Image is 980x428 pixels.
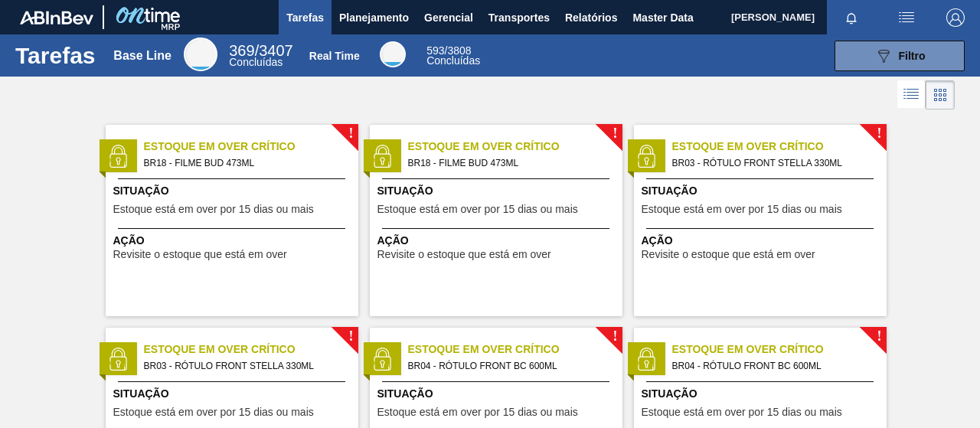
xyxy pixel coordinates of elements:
[565,8,617,27] span: Relatórios
[377,233,619,249] span: Ação
[184,38,217,71] div: Base Line
[408,139,622,155] span: Estoque em Over Crítico
[672,358,874,374] span: BR04 - RÓTULO FRONT BC 600ML
[672,139,887,155] span: Estoque em Over Crítico
[339,8,409,27] span: Planejamento
[377,183,619,199] span: Situação
[642,233,883,249] span: Ação
[377,386,619,402] span: Situação
[408,358,610,374] span: BR04 - RÓTULO FRONT BC 600ML
[926,80,955,109] div: Visão em Cards
[632,8,693,27] span: Master Data
[642,204,842,215] span: Estoque está em over por 15 dias ou mais
[672,155,874,172] span: BR03 - RÓTULO FRONT STELLA 330ML
[612,128,617,139] span: !
[377,204,578,215] span: Estoque está em over por 15 dias ou mais
[229,56,283,68] span: Concluídas
[144,358,346,374] span: BR03 - RÓTULO FRONT STELLA 330ML
[309,50,360,62] div: Real Time
[642,386,883,402] span: Situação
[672,341,887,358] span: Estoque em Over Crítico
[348,128,353,139] span: !
[642,183,883,199] span: Situação
[229,44,292,67] div: Base Line
[426,44,471,57] span: / 3808
[877,128,881,139] span: !
[635,348,658,371] img: status
[113,407,314,418] span: Estoque está em over por 15 dias ou mais
[897,8,916,27] img: userActions
[946,8,965,27] img: Logout
[635,145,658,168] img: status
[426,44,444,57] span: 593
[897,80,926,109] div: Visão em Lista
[488,8,550,27] span: Transportes
[113,49,171,63] div: Base Line
[426,54,480,67] span: Concluídas
[835,41,965,71] button: Filtro
[377,249,551,260] span: Revisite o estoque que está em over
[229,42,292,59] span: / 3407
[408,155,610,172] span: BR18 - FILME BUD 473ML
[113,386,354,402] span: Situação
[377,407,578,418] span: Estoque está em over por 15 dias ou mais
[371,348,394,371] img: status
[106,145,129,168] img: status
[106,348,129,371] img: status
[424,8,473,27] span: Gerencial
[144,139,358,155] span: Estoque em Over Crítico
[877,331,881,342] span: !
[408,341,622,358] span: Estoque em Over Crítico
[286,8,324,27] span: Tarefas
[827,7,876,28] button: Notificações
[371,145,394,168] img: status
[642,407,842,418] span: Estoque está em over por 15 dias ou mais
[113,183,354,199] span: Situação
[612,331,617,342] span: !
[113,204,314,215] span: Estoque está em over por 15 dias ou mais
[144,341,358,358] span: Estoque em Over Crítico
[144,155,346,172] span: BR18 - FILME BUD 473ML
[348,331,353,342] span: !
[15,47,96,64] h1: Tarefas
[113,233,354,249] span: Ação
[380,41,406,67] div: Real Time
[642,249,815,260] span: Revisite o estoque que está em over
[20,11,93,25] img: TNhmsLtSVTkK8tSr43FrP2fwEKptu5GPRR3wAAAABJRU5ErkJggg==
[426,46,480,66] div: Real Time
[229,42,254,59] span: 369
[113,249,287,260] span: Revisite o estoque que está em over
[899,50,926,62] span: Filtro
